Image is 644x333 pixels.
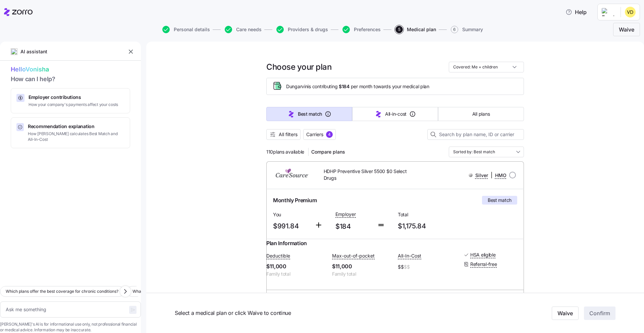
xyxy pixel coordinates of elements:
[451,26,483,33] button: 6Summary
[28,123,124,130] span: Recommendation explanation
[625,7,636,17] img: 29b27fcedfc86be2612a2d6db2f70eff
[266,253,290,259] span: Deductible
[475,172,488,179] span: Silver
[332,253,375,259] span: Max-out-of-pocket
[407,27,436,32] span: Medical plan
[273,211,309,218] span: You
[602,8,615,16] img: Employer logo
[266,129,301,140] button: All filters
[162,26,210,33] button: Personal details
[335,211,356,218] span: Employer
[132,288,227,295] span: What services are covered before the deductible?
[286,83,429,90] span: Dungarvin is contributing per month towards your medical plan
[175,309,467,317] span: Select a medical plan or click Waive to continue
[279,131,298,138] span: All filters
[298,111,322,117] span: Best match
[398,211,455,218] span: Total
[619,25,634,34] span: Waive
[272,167,313,183] img: CareSource
[266,271,327,277] span: Family total
[28,131,124,143] span: How [PERSON_NAME] calculates Best Match and All-In-Cost
[470,252,496,258] span: HSA eligible
[332,262,392,271] span: $11,000
[332,271,392,277] span: Family total
[266,239,307,247] span: Plan Information
[266,149,304,155] span: 110 plans available
[398,262,458,272] span: $$
[469,171,506,179] div: |
[266,262,327,271] span: $11,000
[225,26,262,33] button: Care needs
[309,147,348,157] button: Compare plans
[552,307,579,320] button: Waive
[449,147,524,157] input: Order by dropdown
[339,83,350,90] span: $184
[462,27,483,32] span: Summary
[470,261,497,268] span: Referral-free
[303,129,336,140] button: Carriers4
[566,8,587,16] span: Help
[584,307,615,320] button: Confirm
[29,102,118,108] span: How your company's payments affect your costs
[342,26,381,33] button: Preferences
[341,26,381,33] a: Preferences
[306,131,323,138] span: Carriers
[395,26,403,33] span: 5
[236,27,262,32] span: Care needs
[276,26,328,33] button: Providers & drugs
[273,221,309,232] span: $991.84
[589,309,610,317] span: Confirm
[29,94,118,101] span: Employer contributions
[20,48,48,55] span: AI assistant
[11,74,130,84] span: How can I help?
[311,149,345,155] span: Compare plans
[557,309,573,317] span: Waive
[266,62,331,72] h1: Choose your plan
[495,172,506,179] span: HMO
[613,23,640,36] button: Waive
[385,111,407,117] span: All-in-cost
[326,131,333,138] div: 4
[398,221,455,232] span: $1,175.84
[324,168,413,182] span: HDHP Preventive Silver 5500 $0 Select Drugs
[335,221,372,232] span: $184
[354,27,381,32] span: Preferences
[275,26,328,33] a: Providers & drugs
[161,26,210,33] a: Personal details
[404,264,410,270] span: $$
[395,26,436,33] button: 5Medical plan
[488,197,512,204] span: Best match
[11,65,130,74] span: Hello Vonisha
[451,26,458,33] span: 6
[398,253,421,259] span: All-In-Cost
[273,196,317,205] span: Monthly Premium
[472,111,490,117] span: All plans
[394,26,436,33] a: 5Medical plan
[174,27,210,32] span: Personal details
[288,27,328,32] span: Providers & drugs
[11,48,17,55] img: ai-icon.png
[560,5,592,19] button: Help
[223,26,262,33] a: Care needs
[6,288,118,295] span: Which plans offer the best coverage for chronic conditions?
[427,129,524,140] input: Search by plan name, ID or carrier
